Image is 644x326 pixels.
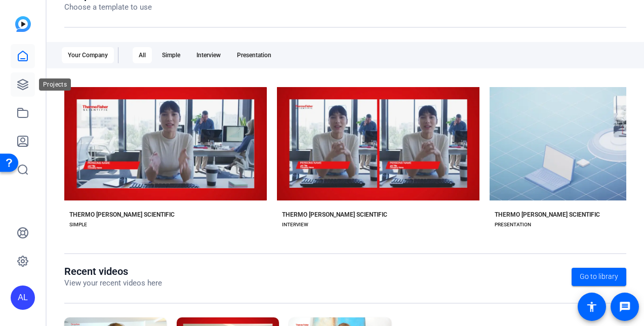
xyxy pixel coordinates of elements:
[39,78,71,91] div: Projects
[156,47,186,63] div: Simple
[133,47,152,63] div: All
[69,221,87,229] div: SIMPLE
[580,271,618,282] span: Go to library
[64,2,152,13] p: Choose a template to use
[572,268,626,286] a: Go to library
[495,211,600,219] div: THERMO [PERSON_NAME] SCIENTIFIC
[619,301,631,313] mat-icon: message
[190,47,227,63] div: Interview
[64,265,162,277] h1: Recent videos
[586,301,598,313] mat-icon: accessibility
[64,277,162,289] p: View your recent videos here
[15,16,31,32] img: blue-gradient.svg
[495,221,531,229] div: PRESENTATION
[62,47,114,63] div: Your Company
[231,47,277,63] div: Presentation
[282,221,308,229] div: INTERVIEW
[11,286,35,310] div: AL
[69,211,175,219] div: THERMO [PERSON_NAME] SCIENTIFIC
[282,211,387,219] div: THERMO [PERSON_NAME] SCIENTIFIC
